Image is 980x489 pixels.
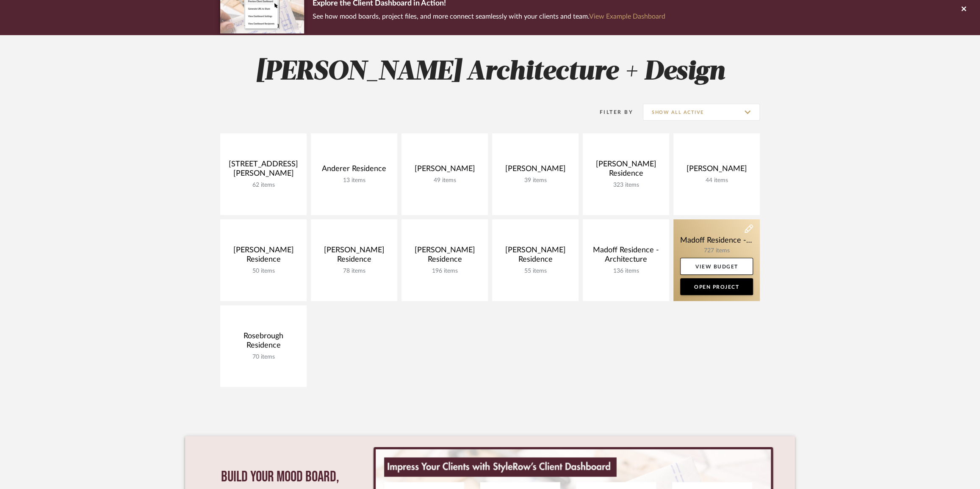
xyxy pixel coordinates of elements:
[318,177,390,184] div: 13 items
[590,160,662,182] div: [PERSON_NAME] Residence
[590,182,662,189] div: 323 items
[227,246,300,268] div: [PERSON_NAME] Residence
[499,268,572,275] div: 55 items
[680,177,753,184] div: 44 items
[318,268,390,275] div: 78 items
[185,56,795,88] h2: [PERSON_NAME] Architecture + Design
[680,164,753,177] div: [PERSON_NAME]
[499,246,572,268] div: [PERSON_NAME] Residence
[589,108,633,116] div: Filter By
[590,246,662,268] div: Madoff Residence - Architecture
[680,278,753,295] a: Open Project
[227,160,300,182] div: [STREET_ADDRESS][PERSON_NAME]
[499,164,572,177] div: [PERSON_NAME]
[408,177,481,184] div: 49 items
[318,164,390,177] div: Anderer Residence
[227,332,300,354] div: Rosebrough Residence
[227,268,300,275] div: 50 items
[227,182,300,189] div: 62 items
[227,354,300,361] div: 70 items
[680,258,753,275] a: View Budget
[499,177,572,184] div: 39 items
[590,268,662,275] div: 136 items
[408,268,481,275] div: 196 items
[318,246,390,268] div: [PERSON_NAME] Residence
[408,246,481,268] div: [PERSON_NAME] Residence
[313,11,665,22] p: See how mood boards, project files, and more connect seamlessly with your clients and team.
[408,164,481,177] div: [PERSON_NAME]
[589,13,665,20] a: View Example Dashboard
